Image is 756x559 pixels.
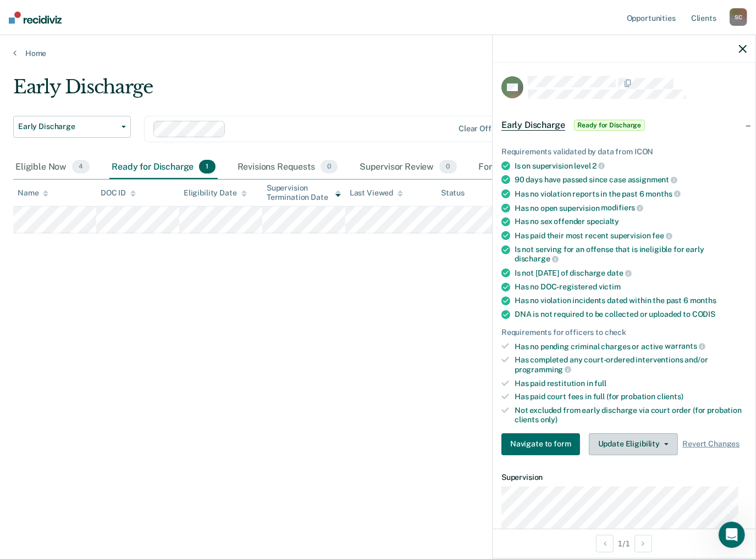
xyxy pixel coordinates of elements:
[321,160,338,174] span: 0
[634,535,652,552] button: Next Opportunity
[515,365,571,374] span: programming
[267,183,341,202] div: Supervision Termination Date
[515,231,747,241] div: Has paid their most recent supervision
[602,203,644,212] span: modifiers
[501,147,747,156] div: Requirements validated by data from ICON
[599,282,621,291] span: victim
[515,379,747,388] div: Has paid restitution in
[515,245,747,264] div: Is not serving for an offense that is ineligible for early
[501,328,747,337] div: Requirements for officers to check
[441,188,465,198] div: Status
[515,355,747,374] div: Has completed any court-ordered interventions and/or
[595,379,606,388] span: full
[439,160,456,174] span: 0
[199,160,215,174] span: 1
[515,268,747,278] div: Is not [DATE] of discharge
[515,254,559,263] span: discharge
[719,522,745,548] iframe: Intercom live chat
[515,296,747,305] div: Has no violation incidents dated within the past 6
[501,473,747,482] dt: Supervision
[101,188,136,198] div: DOC ID
[589,433,678,455] button: Update Eligibility
[587,217,619,226] span: specialty
[72,160,90,174] span: 4
[607,269,631,277] span: date
[501,433,580,455] button: Navigate to form
[13,48,743,58] a: Home
[593,161,605,170] span: 2
[730,8,747,26] div: S C
[515,175,747,185] div: 90 days have passed since case
[653,231,672,240] span: fee
[493,529,755,558] div: 1 / 1
[690,296,716,305] span: months
[682,439,740,449] span: Revert Changes
[515,406,747,424] div: Not excluded from early discharge via court order (for probation clients
[574,120,645,131] span: Ready for Discharge
[540,415,558,424] span: only)
[515,392,747,401] div: Has paid court fees in full (for probation
[515,342,747,351] div: Has no pending criminal charges or active
[501,120,565,131] span: Early Discharge
[646,189,681,198] span: months
[515,203,747,213] div: Has no open supervision
[9,12,62,24] img: Recidiviz
[515,310,747,319] div: DNA is not required to be collected or uploaded to
[515,161,747,171] div: Is on supervision level
[13,155,92,180] div: Eligible Now
[628,175,677,184] span: assignment
[657,392,683,401] span: clients)
[18,188,48,198] div: Name
[515,282,747,292] div: Has no DOC-registered
[109,155,217,180] div: Ready for Discharge
[515,189,747,199] div: Has no violation reports in the past 6
[459,124,509,133] div: Clear officers
[665,342,705,350] span: warrants
[350,188,403,198] div: Last Viewed
[357,155,459,180] div: Supervisor Review
[13,76,580,107] div: Early Discharge
[596,535,614,552] button: Previous Opportunity
[501,433,584,455] a: Navigate to form link
[493,108,755,143] div: Early DischargeReady for Discharge
[692,310,715,318] span: CODIS
[184,188,247,198] div: Eligibility Date
[515,217,747,226] div: Has no sex offender
[235,155,340,180] div: Revisions Requests
[477,155,573,180] div: Forms Submitted
[18,122,117,131] span: Early Discharge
